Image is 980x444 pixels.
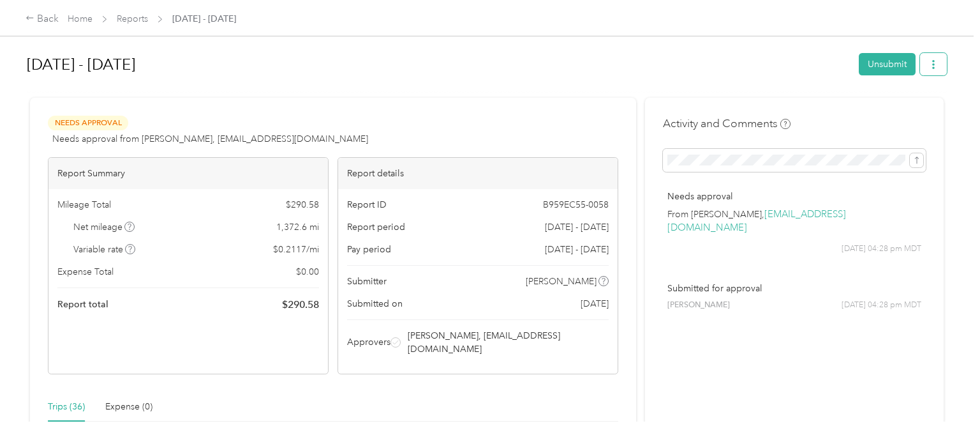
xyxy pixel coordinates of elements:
span: [DATE] 04:28 pm MDT [842,300,921,311]
span: Submitted on [347,297,403,310]
span: Needs Approval [48,116,128,130]
div: Back [26,11,59,27]
span: Pay period [347,243,391,256]
span: $ 0.2117 / mi [273,243,319,256]
div: Report details [338,158,618,189]
h4: Activity and Comments [663,116,791,132]
span: [DATE] - [DATE] [545,220,609,234]
span: Needs approval from [PERSON_NAME], [EMAIL_ADDRESS][DOMAIN_NAME] [52,132,368,146]
a: Home [68,13,93,24]
span: [PERSON_NAME] [667,300,730,311]
button: Unsubmit [859,53,916,75]
div: Report Summary [48,158,328,189]
span: Report period [347,220,405,234]
a: Reports [117,13,148,24]
span: Expense Total [57,265,114,279]
span: [PERSON_NAME], [EMAIL_ADDRESS][DOMAIN_NAME] [408,329,607,356]
span: Net mileage [73,220,135,234]
span: [DATE] 04:28 pm MDT [842,243,921,255]
p: Submitted for approval [667,282,921,295]
span: Variable rate [73,243,136,256]
span: Report ID [347,198,387,211]
span: B959EC55-0058 [543,198,609,211]
div: Expense (0) [105,400,152,414]
span: Approvers [347,335,390,349]
span: [DATE] [581,297,609,310]
p: Needs approval [667,190,921,203]
span: [PERSON_NAME] [526,275,597,288]
div: Trips (36) [48,400,85,414]
span: $ 0.00 [296,265,319,279]
span: Submitter [347,275,387,288]
iframe: Everlance-gr Chat Button Frame [909,372,980,444]
span: [DATE] - [DATE] [172,12,236,26]
span: [DATE] - [DATE] [545,243,609,256]
span: 1,372.6 mi [276,220,319,234]
p: From [PERSON_NAME], [667,208,921,234]
span: $ 290.58 [282,297,319,312]
span: Mileage Total [57,198,111,211]
span: Report total [57,298,108,311]
span: $ 290.58 [286,198,319,211]
a: [EMAIL_ADDRESS][DOMAIN_NAME] [667,208,846,234]
h1: Aug 1 - 31, 2025 [27,49,850,80]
